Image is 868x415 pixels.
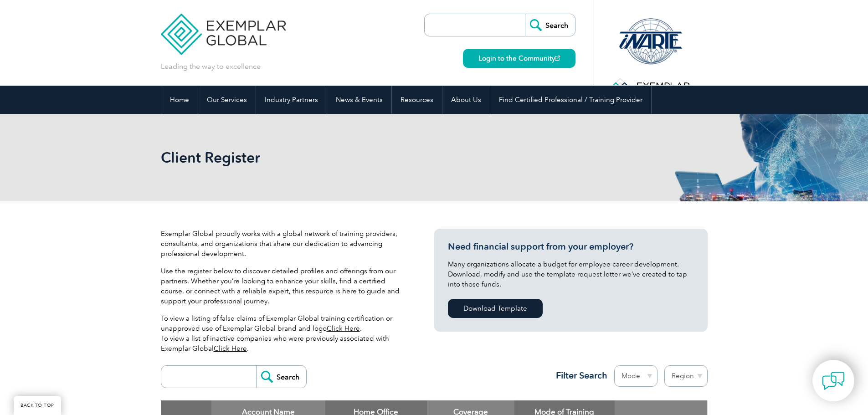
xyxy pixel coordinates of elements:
input: Search [256,366,306,388]
h2: Client Register [161,150,544,165]
input: Search [525,14,575,36]
a: Find Certified Professional / Training Provider [490,86,651,114]
a: Click Here [214,344,247,353]
a: Click Here [327,324,360,333]
a: Home [161,86,198,114]
p: To view a listing of false claims of Exemplar Global training certification or unapproved use of ... [161,313,407,354]
a: Login to the Community [463,49,575,68]
p: Exemplar Global proudly works with a global network of training providers, consultants, and organ... [161,229,407,259]
a: Our Services [198,86,256,114]
h3: Need financial support from your employer? [448,241,694,252]
p: Leading the way to excellence [161,61,261,72]
a: Download Template [448,299,543,318]
h3: Filter Search [550,370,607,381]
a: About Us [442,86,490,114]
a: Resources [392,86,442,114]
p: Use the register below to discover detailed profiles and offerings from our partners. Whether you... [161,266,407,306]
a: Industry Partners [256,86,327,114]
img: open_square.png [555,56,560,61]
p: Many organizations allocate a budget for employee career development. Download, modify and use th... [448,259,694,289]
img: contact-chat.png [822,369,845,392]
a: BACK TO TOP [14,396,61,415]
a: News & Events [327,86,391,114]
